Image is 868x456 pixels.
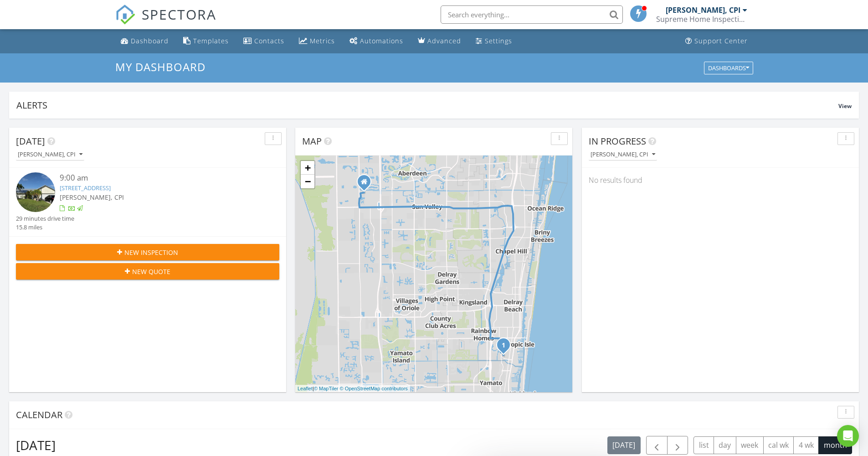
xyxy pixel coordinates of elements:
[666,5,740,15] div: [PERSON_NAME], CPI
[656,15,747,24] div: Supreme Home Inspections FL, Inc
[240,33,288,50] a: Contacts
[364,181,370,187] div: 8740 Cobblestone Point Circle, Boynton Beach FL 33472
[503,345,509,350] div: 620 Ibis Dr, Delray Beach, FL 33444
[582,168,859,192] div: No results found
[16,214,74,223] div: 29 minutes drive time
[115,59,205,74] span: My Dashboard
[708,65,749,71] div: Dashboards
[427,36,461,45] div: Advanced
[115,12,216,31] a: SPECTORA
[340,386,408,391] a: © OpenStreetMap contributors
[60,172,257,184] div: 9:00 am
[346,33,407,50] a: Automations (Basic)
[693,436,714,454] button: list
[16,172,55,212] img: image_processing202508288184a2q4.jpeg
[736,436,764,454] button: week
[714,436,736,454] button: day
[793,436,819,454] button: 4 wk
[818,436,852,454] button: month
[16,135,45,147] span: [DATE]
[589,135,646,147] span: In Progress
[254,36,284,45] div: Contacts
[18,151,82,158] div: [PERSON_NAME], CPI
[301,161,314,175] a: Zoom in
[485,36,512,45] div: Settings
[124,248,178,257] span: New Inspection
[295,33,339,50] a: Metrics
[16,172,279,232] a: 9:00 am [STREET_ADDRESS] [PERSON_NAME], CPI 29 minutes drive time 15.8 miles
[667,436,688,455] button: Next month
[502,342,505,349] i: 1
[16,436,56,454] h2: [DATE]
[441,5,623,24] input: Search everything...
[16,223,74,232] div: 15.8 miles
[704,62,753,74] button: Dashboards
[314,386,339,391] a: © MapTiler
[694,36,748,45] div: Support Center
[589,149,657,161] button: [PERSON_NAME], CPI
[591,151,655,158] div: [PERSON_NAME], CPI
[131,36,169,45] div: Dashboard
[16,99,838,111] div: Alerts
[295,385,410,393] div: |
[180,33,232,50] a: Templates
[472,33,516,50] a: Settings
[16,263,279,280] button: New Quote
[302,135,322,147] span: Map
[414,33,465,50] a: Advanced
[310,36,335,45] div: Metrics
[682,33,751,50] a: Support Center
[16,409,62,421] span: Calendar
[298,386,313,391] a: Leaflet
[838,102,852,110] span: View
[117,33,172,50] a: Dashboard
[763,436,794,454] button: cal wk
[646,436,668,455] button: Previous month
[301,175,314,188] a: Zoom out
[607,436,641,454] button: [DATE]
[837,425,859,447] div: Open Intercom Messenger
[193,36,229,45] div: Templates
[16,149,84,161] button: [PERSON_NAME], CPI
[60,193,124,202] span: [PERSON_NAME], CPI
[115,5,135,25] img: The Best Home Inspection Software - Spectora
[16,244,279,260] button: New Inspection
[60,184,111,192] a: [STREET_ADDRESS]
[132,267,170,276] span: New Quote
[360,36,403,45] div: Automations
[142,5,216,24] span: SPECTORA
